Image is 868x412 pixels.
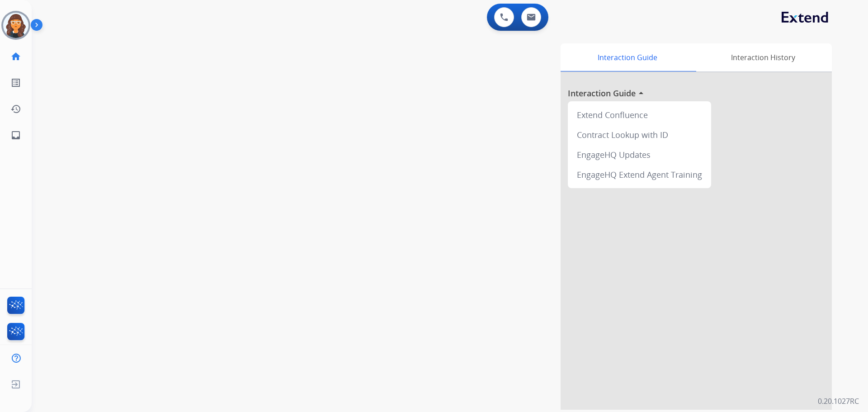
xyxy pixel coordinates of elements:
[10,77,21,88] mat-icon: list_alt
[694,43,832,71] div: Interaction History
[3,13,28,38] img: avatar
[561,43,694,71] div: Interaction Guide
[10,130,21,141] mat-icon: inbox
[571,165,708,185] div: EngageHQ Extend Agent Training
[571,145,708,165] div: EngageHQ Updates
[10,104,21,114] mat-icon: history
[818,396,859,407] p: 0.20.1027RC
[10,51,21,62] mat-icon: home
[571,105,708,125] div: Extend Confluence
[571,125,708,145] div: Contract Lookup with ID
